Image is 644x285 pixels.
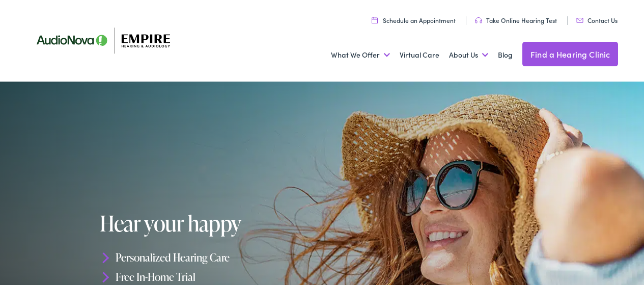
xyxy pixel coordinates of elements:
a: Schedule an Appointment [372,16,456,24]
a: Take Online Hearing Test [475,16,557,24]
a: Contact Us [576,16,618,24]
a: Find a Hearing Clinic [522,42,618,66]
a: Virtual Care [400,36,439,74]
a: Blog [498,36,513,74]
a: What We Offer [331,36,390,74]
img: utility icon [372,17,378,23]
img: utility icon [576,18,583,23]
li: Personalized Hearing Care [100,248,325,267]
a: About Us [449,36,488,74]
img: utility icon [475,17,482,23]
h1: Hear your happy [100,212,325,235]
